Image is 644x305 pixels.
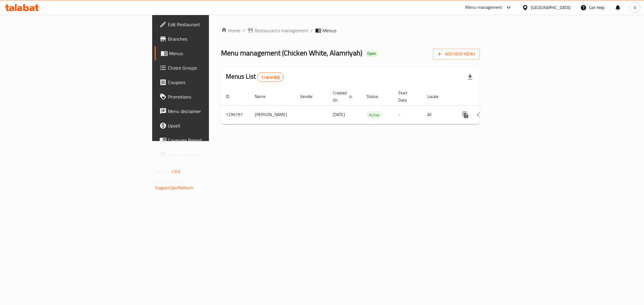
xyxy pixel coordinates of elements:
[247,27,308,34] a: Restaurants management
[168,21,255,28] span: Edit Restaurant
[155,178,183,186] span: Get support on:
[168,122,255,129] span: Upsell
[438,50,475,58] span: Add New Menu
[393,105,422,124] td: -
[221,87,521,124] table: enhanced table
[168,137,255,144] span: Coverage Report
[367,112,382,118] span: Active
[333,111,345,118] span: [DATE]
[171,168,180,175] span: 1.0.0
[155,184,194,192] a: Support.OpsPlatform
[258,74,283,80] span: 1 record(s)
[168,79,255,86] span: Coupons
[367,93,386,100] span: Status
[155,168,170,175] span: Version:
[473,108,487,122] button: Change Status
[155,90,260,104] a: Promotions
[169,50,255,57] span: Menus
[155,17,260,32] a: Edit Restaurant
[168,108,255,115] span: Menu disclaimer
[322,27,336,34] span: Menus
[365,50,379,57] div: Open
[255,27,308,34] span: Restaurants management
[168,93,255,100] span: Promotions
[463,70,477,84] div: Export file
[155,61,260,75] a: Choice Groups
[465,4,502,11] div: Menu-management
[422,105,453,124] td: All
[427,93,446,100] span: Locale
[221,46,362,60] span: Menu management ( Chicken White, Alamriyah )
[367,111,382,118] div: Active
[311,27,313,34] li: /
[155,46,260,61] a: Menus
[221,27,480,34] nav: breadcrumb
[250,105,295,124] td: [PERSON_NAME]
[458,108,473,122] button: more
[398,89,415,104] span: Start Date
[155,118,260,133] a: Upsell
[168,35,255,42] span: Branches
[255,93,273,100] span: Name
[155,133,260,147] a: Coverage Report
[155,75,260,90] a: Coupons
[168,64,255,71] span: Choice Groups
[168,151,255,158] span: Grocery Checklist
[257,72,284,82] div: Total records count
[634,4,636,11] span: A
[453,87,521,106] th: Actions
[226,72,284,82] h2: Menus List
[433,49,480,60] button: Add New Menu
[155,147,260,162] a: Grocery Checklist
[531,4,571,11] div: [GEOGRAPHIC_DATA]
[155,32,260,46] a: Branches
[300,93,321,100] span: Vendor
[365,51,379,56] span: Open
[226,93,237,100] span: ID
[333,89,354,104] span: Created On
[155,104,260,118] a: Menu disclaimer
